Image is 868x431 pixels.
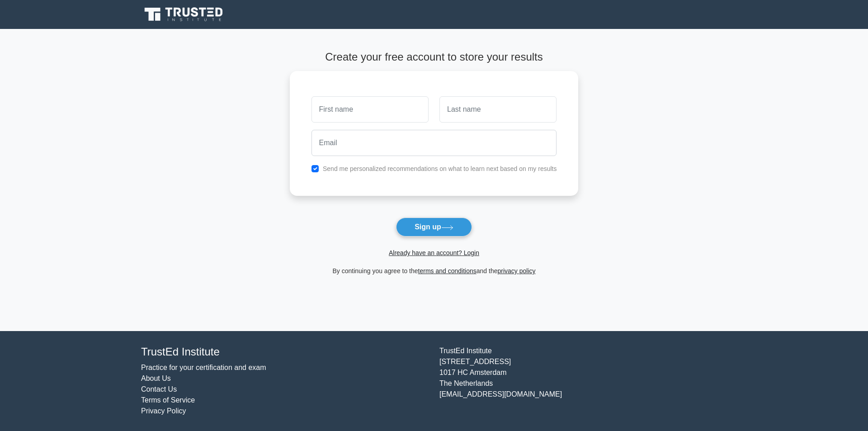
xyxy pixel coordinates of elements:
a: Privacy Policy [141,407,186,415]
input: First name [311,96,429,123]
a: Terms of Service [141,396,195,404]
div: TrustEd Institute [STREET_ADDRESS] 1017 HC Amsterdam The Netherlands [EMAIL_ADDRESS][DOMAIN_NAME] [434,346,732,417]
h4: Create your free account to store your results [290,51,579,64]
a: About Us [141,374,171,382]
a: Practice for your certification and exam [141,364,266,371]
a: Already have an account? Login [389,249,479,256]
input: Email [311,130,557,156]
input: Last name [439,96,557,123]
a: privacy policy [498,267,536,275]
div: By continuing you agree to the and the [284,265,584,276]
label: Send me personalized recommendations on what to learn next based on my results [323,165,557,172]
button: Sign up [396,218,472,237]
a: Contact Us [141,385,177,393]
a: terms and conditions [418,267,476,275]
h4: TrustEd Institute [141,346,429,359]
